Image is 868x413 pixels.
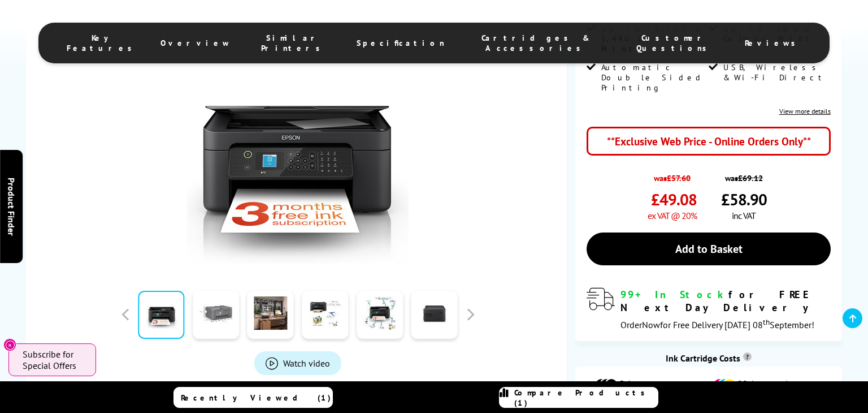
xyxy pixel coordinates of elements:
span: Compare Products (1) [514,388,658,408]
a: View more details [779,107,831,115]
div: for FREE Next Day Delivery [620,288,831,314]
a: Product_All_Videos [254,352,341,376]
span: USB, Wireless & Wi-Fi Direct [723,62,828,83]
span: was [721,167,767,183]
a: Recently Viewed (1) [173,387,333,408]
strike: £69.12 [738,173,763,183]
span: Watch video [283,358,330,369]
span: Customer Questions [627,33,722,53]
span: Cartridges & Accessories [467,33,605,53]
span: ex VAT @ 20% [648,210,697,221]
span: 5.6p per mono page [619,378,697,392]
span: Similar Printers [253,33,334,53]
span: inc VAT [732,210,756,221]
div: Ink Cartridge Costs [575,352,842,364]
div: **Exclusive Web Price - Online Orders Only** [587,127,831,156]
span: Key Features [67,33,138,53]
a: Add to Basket [587,233,831,265]
span: 99+ In Stock [620,288,728,301]
span: £58.90 [721,189,767,210]
span: Automatic Double Sided Printing [601,62,706,93]
span: Subscribe for Special Offers [23,349,85,371]
span: Order for Free Delivery [DATE] 08 September! [620,319,814,330]
span: Specification [357,38,445,48]
div: modal_delivery [587,288,831,330]
img: Epson WorkForce WF-2910DWF [187,42,409,264]
sup: Cost per page [743,352,752,361]
strike: £57.60 [667,173,691,183]
span: Product Finder [6,178,17,236]
span: was [648,167,697,183]
span: £49.08 [651,189,697,210]
span: Now [642,319,660,330]
span: Recently Viewed (1) [181,393,331,403]
a: Compare Products (1) [499,387,658,408]
span: Reviews [745,38,801,48]
span: 20.4p per colour page [737,378,823,392]
button: Close [3,338,16,351]
span: Overview [160,38,231,48]
sup: th [763,317,770,327]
